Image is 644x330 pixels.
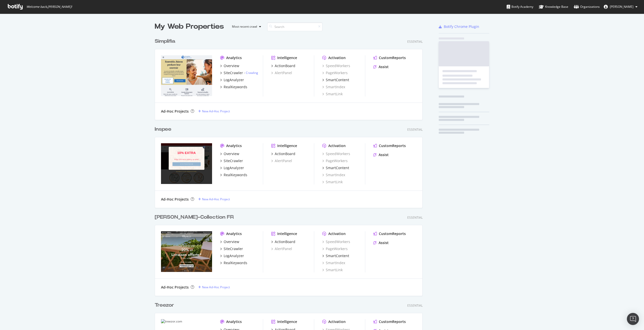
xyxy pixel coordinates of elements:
div: LogAnalyzer [224,77,244,82]
div: LogAnalyzer [224,253,244,258]
div: Open Intercom Messenger [627,313,639,325]
a: PageWorkers [322,158,348,163]
a: SmartLink [322,91,343,97]
a: Assist [373,152,389,157]
a: SiteCrawler- Crawling [220,70,258,75]
div: Essential [407,39,423,44]
a: Overview [220,63,239,68]
a: Inspee [155,126,173,133]
div: SiteCrawler [224,158,243,163]
div: Most recent crawl [232,25,257,28]
div: RealKeywords [224,260,247,265]
div: New Ad-Hoc Project [202,197,230,201]
a: SmartContent [322,165,349,170]
div: My Web Properties [155,22,224,32]
input: Search [267,22,323,31]
div: Ad-Hoc Projects [161,197,189,202]
div: Activation [328,319,346,324]
div: - [244,71,258,75]
div: Knowledge Base [539,4,568,9]
a: [PERSON_NAME]-Collection FR [155,214,236,221]
div: Treezor [155,302,174,309]
div: LogAnalyzer [224,165,244,170]
a: SpeedWorkers [322,239,350,244]
div: Intelligence [277,55,297,60]
div: Simplifia [155,38,175,45]
div: Assist [379,152,389,157]
a: SmartIndex [322,260,345,265]
div: SmartContent [326,165,349,170]
div: Ad-Hoc Projects [161,109,189,114]
span: Michaël Akalinski [610,5,633,9]
a: New Ad-Hoc Project [198,109,230,113]
div: Overview [224,239,239,244]
a: CustomReports [373,319,406,324]
div: New Ad-Hoc Project [202,109,230,113]
div: Overview [224,63,239,68]
a: LogAnalyzer [220,77,244,82]
a: SmartIndex [322,84,345,89]
a: Treezor [155,302,176,309]
div: Intelligence [277,319,297,324]
a: ActionBoard [271,63,295,68]
a: Overview [220,151,239,156]
div: SiteCrawler [224,246,243,251]
a: AlertPanel [271,158,292,163]
div: Essential [407,127,423,132]
div: CustomReports [379,143,406,148]
div: Activation [328,231,346,236]
a: Simplifia [155,38,177,45]
button: [PERSON_NAME] [600,3,641,11]
a: SiteCrawler [220,246,243,251]
div: ActionBoard [275,239,295,244]
a: RealKeywords [220,84,247,89]
div: Botify Academy [507,4,533,9]
div: Ad-Hoc Projects [161,285,189,290]
img: simplifia.fr [161,55,212,96]
a: Overview [220,239,239,244]
a: RealKeywords [220,260,247,265]
a: SmartIndex [322,172,345,177]
img: www.inspee.com [161,143,212,184]
div: Overview [224,151,239,156]
div: Analytics [226,143,242,148]
div: SiteCrawler [224,70,243,75]
a: SpeedWorkers [322,151,350,156]
a: SpeedWorkers [322,63,350,68]
div: Analytics [226,319,242,324]
div: [PERSON_NAME]-Collection FR [155,214,234,221]
a: PageWorkers [322,70,348,75]
a: SmartLink [322,179,343,184]
a: CustomReports [373,231,406,236]
a: SmartLink [322,267,343,272]
div: Assist [379,240,389,245]
a: Botify Chrome Plugin [439,24,479,29]
a: AlertPanel [271,70,292,75]
div: Essential [407,303,423,308]
div: New Ad-Hoc Project [202,285,230,289]
img: www.wanda-collection.com [161,231,212,272]
span: Welcome back, [PERSON_NAME] ! [26,5,72,9]
div: Intelligence [277,143,297,148]
div: Analytics [226,55,242,60]
a: ActionBoard [271,151,295,156]
div: Assist [379,64,389,69]
a: Assist [373,64,389,69]
div: Analytics [226,231,242,236]
a: Assist [373,240,389,245]
a: SmartContent [322,77,349,82]
div: Activation [328,55,346,60]
div: ActionBoard [275,63,295,68]
div: Intelligence [277,231,297,236]
a: New Ad-Hoc Project [198,197,230,201]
